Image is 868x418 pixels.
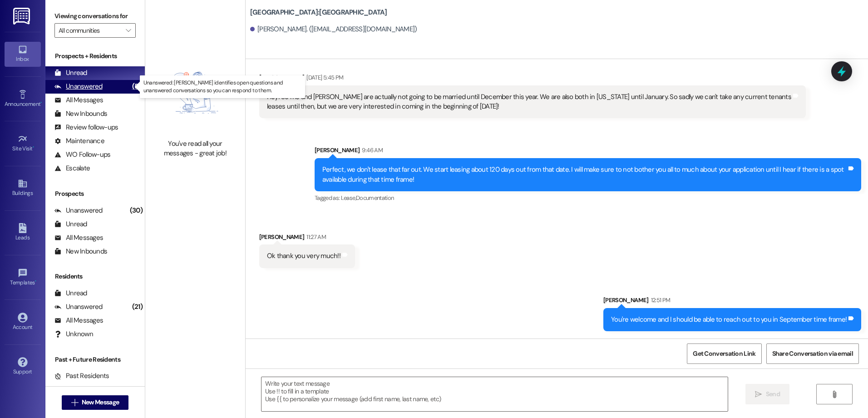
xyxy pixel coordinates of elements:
button: Share Conversation via email [766,343,859,364]
div: Unread [54,68,87,78]
input: All communities [59,23,121,38]
div: [DATE] 5:45 PM [304,73,343,82]
div: Unknown [54,329,93,339]
span: • [40,100,42,106]
button: New Message [62,395,129,410]
a: Buildings [5,176,41,200]
i:  [71,399,78,406]
div: Past + Future Residents [45,355,145,364]
span: • [33,144,34,150]
div: [PERSON_NAME] [603,295,861,308]
div: 12:51 PM [649,295,671,305]
span: Send [766,389,780,399]
b: [GEOGRAPHIC_DATA]: [GEOGRAPHIC_DATA] [250,8,387,17]
div: New Inbounds [54,247,107,256]
div: [PERSON_NAME] [259,73,806,85]
div: Prospects + Residents [45,51,145,61]
div: (30) [128,204,145,218]
div: Past Residents [54,371,109,381]
div: [PERSON_NAME] [259,232,355,245]
div: All Messages [54,316,103,325]
span: Share Conversation via email [772,349,853,358]
label: Viewing conversations for [54,9,136,23]
div: Residents [45,272,145,281]
div: (51) [130,80,145,94]
i:  [755,391,762,398]
div: Ok thank you very much!! [267,251,340,261]
div: 11:27 AM [304,232,326,242]
div: Hey! So me and [PERSON_NAME] are actually not going to be married until December this year. We ar... [267,92,791,112]
div: (21) [130,300,145,314]
button: Get Conversation Link [687,343,761,364]
div: Unanswered [54,82,103,91]
button: Send [745,384,789,404]
div: All Messages [54,233,103,243]
span: Lease , [341,194,356,202]
a: Site Visit • [5,131,41,156]
img: empty-state [155,51,235,134]
div: Unread [54,219,87,229]
p: Unanswered: [PERSON_NAME] identifies open questions and unanswered conversations so you can respo... [143,79,301,95]
div: Unread [54,289,87,298]
i:  [126,27,131,34]
div: [PERSON_NAME]. ([EMAIL_ADDRESS][DOMAIN_NAME]) [250,25,417,34]
div: You're welcome and I should be able to reach out to you in September time frame! [611,315,847,324]
div: Maintenance [54,136,104,146]
span: • [35,278,36,284]
span: Get Conversation Link [693,349,755,358]
div: Tagged as: [315,191,861,204]
img: ResiDesk Logo [13,8,32,25]
a: Account [5,310,41,334]
i:  [831,391,838,398]
div: WO Follow-ups [54,150,110,159]
div: New Inbounds [54,109,107,119]
div: You've read all your messages - great job! [155,139,235,159]
div: 9:46 AM [360,145,382,155]
a: Leads [5,220,41,245]
span: New Message [82,398,119,407]
a: Templates • [5,265,41,290]
a: Inbox [5,42,41,66]
div: All Messages [54,95,103,105]
div: Review follow-ups [54,123,118,132]
div: Unanswered [54,206,103,215]
div: [PERSON_NAME] [315,145,861,158]
div: Unanswered [54,302,103,312]
div: Prospects [45,189,145,199]
div: Escalate [54,164,90,173]
a: Support [5,354,41,379]
span: Documentation [356,194,394,202]
div: Perfect, we don't lease that far out. We start leasing about 120 days out from that date. I will ... [322,165,847,184]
